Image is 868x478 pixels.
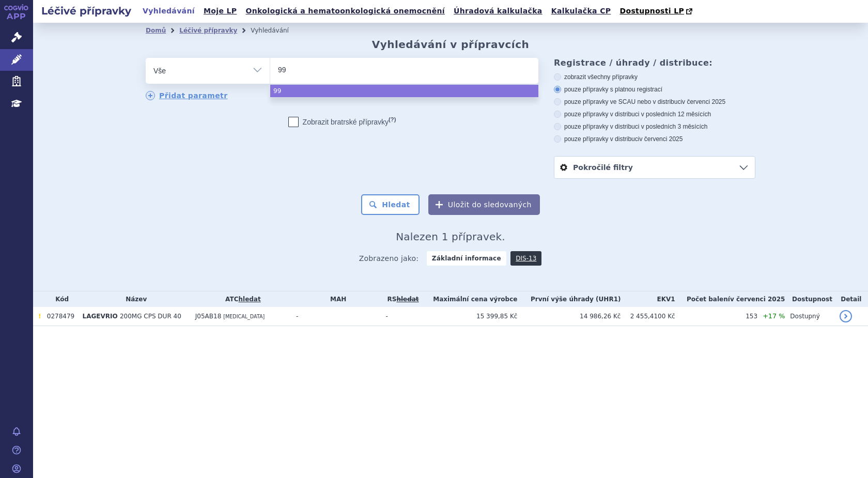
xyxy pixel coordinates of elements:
[682,98,725,105] span: v červenci 2025
[195,313,222,320] span: J05AB18
[361,194,420,215] button: Hledat
[288,117,396,127] label: Zobrazit bratrské přípravky
[548,4,614,18] a: Kalkulačka CP
[675,291,785,307] th: Počet balení
[421,291,518,307] th: Maximální cena výrobce
[381,291,421,307] th: RS
[242,4,448,18] a: Onkologická a hematoonkologická onemocnění
[510,251,541,266] a: DIS-13
[396,230,505,243] span: Nalezen 1 přípravek.
[200,4,240,18] a: Moje LP
[840,310,852,322] a: detail
[621,291,675,307] th: EKV1
[33,4,139,18] h2: Léčivé přípravky
[251,23,302,38] li: Vyhledávání
[179,27,237,34] a: Léčivé přípravky
[291,291,381,307] th: MAH
[291,307,381,326] td: -
[223,314,265,319] span: [MEDICAL_DATA]
[359,251,419,266] span: Zobrazeno jako:
[834,291,868,307] th: Detail
[639,135,683,143] span: v červenci 2025
[616,4,698,19] a: Dostupnosti LP
[238,296,260,303] a: hledat
[427,251,506,266] strong: Základní informace
[517,291,621,307] th: První výše úhrady (UHR1)
[396,296,419,303] a: vyhledávání neobsahuje žádnou platnou referenční skupinu
[78,291,190,307] th: Název
[554,110,755,118] label: pouze přípravky v distribuci v posledních 12 měsících
[619,7,684,15] span: Dostupnosti LP
[763,312,785,320] span: +17 %
[730,296,785,303] span: v červenci 2025
[421,307,518,326] td: 15 399,85 Kč
[270,85,538,97] li: 99
[42,291,78,307] th: Kód
[146,91,228,100] a: Přidat parametr
[621,307,675,326] td: 2 455,4100 Kč
[675,307,757,326] td: 153
[554,157,755,178] a: Pokročilé filtry
[554,98,755,106] label: pouze přípravky ve SCAU nebo v distribuci
[785,307,834,326] td: Dostupný
[428,194,540,215] button: Uložit do sledovaných
[146,27,166,34] a: Domů
[554,122,755,131] label: pouze přípravky v distribuci v posledních 3 měsících
[381,307,421,326] td: -
[42,307,78,326] td: 0278479
[554,73,755,81] label: zobrazit všechny přípravky
[554,85,755,94] label: pouze přípravky s platnou registrací
[396,296,419,303] del: hledat
[120,313,181,320] span: 200MG CPS DUR 40
[190,291,291,307] th: ATC
[517,307,621,326] td: 14 986,26 Kč
[83,313,118,320] span: LAGEVRIO
[554,135,755,143] label: pouze přípravky v distribuci
[38,313,41,320] span: Tento přípravek má DNC/DoÚ.
[554,58,755,68] h3: Registrace / úhrady / distribuce:
[389,116,396,123] abbr: (?)
[785,291,834,307] th: Dostupnost
[372,38,530,51] h2: Vyhledávání v přípravcích
[451,4,546,18] a: Úhradová kalkulačka
[139,4,198,18] a: Vyhledávání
